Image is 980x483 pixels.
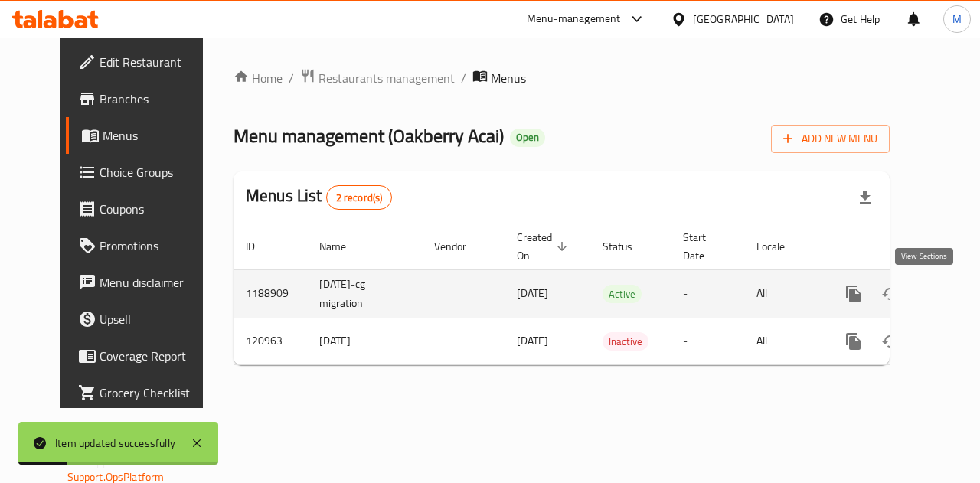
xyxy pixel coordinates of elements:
a: Menus [66,117,224,154]
a: Coupons [66,191,224,227]
a: Coverage Report [66,338,224,374]
button: more [835,276,872,312]
li: / [461,69,466,87]
a: Menu disclaimer [66,264,224,301]
button: more [835,323,872,360]
td: - [671,269,744,318]
td: 1188909 [234,269,307,318]
span: Vendor [434,237,486,256]
span: Created On [517,228,572,265]
a: Restaurants management [300,68,455,88]
span: ID [246,237,275,256]
div: Active [603,285,642,303]
li: / [289,69,294,87]
div: Menu-management [527,10,621,28]
span: Add New Menu [783,129,877,148]
span: M [952,11,962,28]
span: Open [510,131,545,144]
span: Restaurants management [318,69,455,87]
div: Inactive [603,332,648,351]
span: Locale [756,237,805,256]
a: Choice Groups [66,154,224,191]
td: [DATE]-cg migration [307,269,422,318]
a: Upsell [66,301,224,338]
span: Status [603,237,652,256]
span: Start Date [683,228,726,265]
span: Grocery Checklist [100,383,211,402]
span: Menus [103,126,211,145]
span: Edit Restaurant [100,53,211,71]
button: Add New Menu [771,125,890,153]
span: Name [319,237,366,256]
div: Export file [847,179,884,216]
h2: Menus List [246,184,392,210]
span: Coverage Report [100,347,211,365]
span: Promotions [100,237,211,255]
span: Branches [100,90,211,108]
td: All [744,269,823,318]
div: Open [510,129,545,147]
td: [DATE] [307,318,422,364]
span: Upsell [100,310,211,328]
button: Change Status [872,323,909,360]
a: Edit Restaurant [66,44,224,80]
a: Promotions [66,227,224,264]
span: Coupons [100,200,211,218]
button: Change Status [872,276,909,312]
td: 120963 [234,318,307,364]
span: [DATE] [517,331,548,351]
a: Home [234,69,283,87]
span: Active [603,286,642,303]
span: 2 record(s) [327,191,392,205]
td: All [744,318,823,364]
span: [DATE] [517,283,548,303]
span: Inactive [603,333,648,351]
span: Choice Groups [100,163,211,181]
nav: breadcrumb [234,68,890,88]
span: Menu management ( Oakberry Acai ) [234,119,504,153]
a: Grocery Checklist [66,374,224,411]
td: - [671,318,744,364]
div: [GEOGRAPHIC_DATA] [693,11,794,28]
a: Branches [66,80,224,117]
div: Item updated successfully [55,435,175,452]
span: Menu disclaimer [100,273,211,292]
span: Menus [491,69,526,87]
